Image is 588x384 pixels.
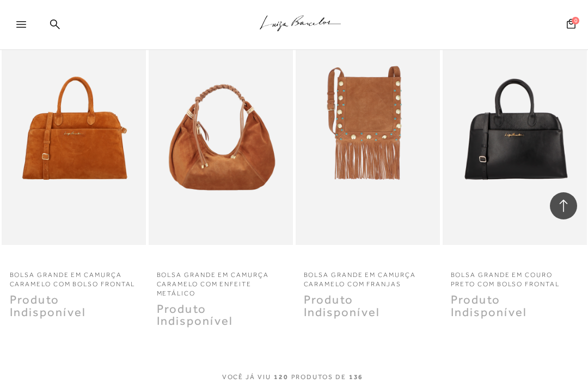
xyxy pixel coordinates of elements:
a: BOLSA GRANDE EM CAMURÇA CARAMELO COM FRANJAS [296,264,440,289]
img: BOLSA GRANDE EM CAMURÇA CARAMELO COM FRANJAS [297,31,439,244]
span: PRODUTOS DE [291,373,346,382]
span: 0 [572,17,579,24]
span: Produto Indisponível [304,293,381,319]
span: Produto Indisponível [10,293,87,319]
a: BOLSA GRANDE EM COURO PRETO COM BOLSO FRONTAL [443,264,587,289]
button: 0 [563,18,579,33]
span: VOCê JÁ VIU [222,373,271,382]
span: Produto Indisponível [157,302,234,328]
img: BOLSA GRANDE EM CAMURÇA CARAMELO COM BOLSO FRONTAL [3,31,145,244]
a: BOLSA GRANDE EM CAMURÇA CARAMELO COM ENFEITE METÁLICO [149,264,293,298]
span: Produto Indisponível [451,293,528,319]
img: BOLSA GRANDE EM CAMURÇA CARAMELO COM ENFEITE METÁLICO [150,31,292,244]
img: BOLSA GRANDE EM COURO PRETO COM BOLSO FRONTAL [444,31,586,244]
a: BOLSA GRANDE EM CAMURÇA CARAMELO COM BOLSO FRONTAL [2,264,146,289]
